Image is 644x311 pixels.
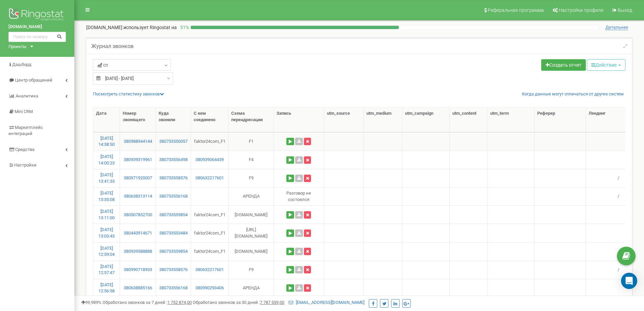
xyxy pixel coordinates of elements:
[8,7,66,24] img: Ringostat logo
[324,108,364,132] th: utm_source
[159,285,188,291] a: 380733556168
[123,230,153,237] a: 380443914671
[260,300,284,305] u: 7 787 559,00
[123,25,177,30] span: использует Ringostat на
[8,24,66,30] a: [DOMAIN_NAME]
[487,108,534,132] th: utm_term
[98,209,115,220] a: [DATE] 13:11:00
[229,108,274,132] th: Схема переадресации
[295,248,303,255] a: Скачать
[295,175,303,182] a: Скачать
[194,285,225,291] a: 380990293406
[191,242,229,261] td: faktor24com_F1
[295,284,303,292] a: Скачать
[229,205,274,224] td: [DOMAIN_NAME]
[98,246,115,257] a: [DATE] 12:59:04
[12,62,31,67] span: Дашборд
[194,175,225,181] a: 380632217601
[97,62,108,68] span: сп
[16,93,38,98] span: Аналитика
[159,157,188,163] a: 380733556498
[295,156,303,164] a: Скачать
[120,108,156,132] th: Номер звонящего
[229,169,274,187] td: F9
[14,162,37,168] span: Настройки
[618,7,632,13] span: Выход
[274,108,324,132] th: Запись
[559,7,603,13] span: Настройки профиля
[98,227,115,239] a: [DATE] 13:03:43
[159,212,188,218] a: 380733559854
[98,282,115,294] a: [DATE] 12:56:58
[91,43,134,49] h5: Журнал звонков
[304,248,311,255] button: Удалить запись
[15,77,52,83] span: Центр обращений
[123,175,153,181] a: 380971920007
[86,24,177,31] p: [DOMAIN_NAME]
[156,108,191,132] th: Куда звонили
[295,138,303,145] a: Скачать
[123,138,153,145] a: 380988944144
[621,273,637,289] div: Open Intercom Messenger
[587,59,625,71] button: Действие
[229,261,274,279] td: F9
[618,194,619,199] span: /
[159,230,188,237] a: 380733553484
[229,242,274,261] td: [DOMAIN_NAME]
[229,132,274,151] td: F1
[304,284,311,292] button: Удалить запись
[159,175,188,181] a: 380733558576
[8,32,66,42] input: Поиск по номеру
[605,25,628,30] span: Детальнее
[304,156,311,164] button: Удалить запись
[159,267,188,273] a: 380733558576
[123,212,153,218] a: 380507852700
[98,136,115,147] a: [DATE] 14:38:50
[488,7,544,13] span: Реферальная программа
[15,109,33,114] span: Mini CRM
[194,157,225,163] a: 380939064439
[8,44,26,50] div: Проекты
[229,279,274,297] td: АРЕНДА
[159,248,188,255] a: 380733559854
[295,229,303,237] a: Скачать
[167,300,192,305] u: 1 752 874,00
[194,267,225,273] a: 380632217601
[304,138,311,145] button: Удалить запись
[93,108,120,132] th: Дата
[123,285,153,291] a: 380638885166
[93,59,171,71] a: сп
[102,300,192,305] span: Обработано звонков за 7 дней :
[304,211,311,219] button: Удалить запись
[159,193,188,200] a: 380733556168
[229,151,274,169] td: F4
[618,175,619,180] span: /
[304,266,311,273] button: Удалить запись
[15,147,34,152] span: Средства
[123,248,153,255] a: 380939588888
[98,191,115,202] a: [DATE] 13:35:08
[229,224,274,242] td: [URL][DOMAIN_NAME]
[364,108,403,132] th: utm_medium
[81,300,101,305] span: 99,989%
[534,108,586,132] th: Реферер
[274,187,324,205] td: Разговор не состоялся
[98,172,115,184] a: [DATE] 13:41:33
[295,211,303,219] a: Скачать
[193,300,284,305] span: Обработано звонков за 30 дней :
[618,267,619,272] span: /
[123,267,153,273] a: 380990718933
[295,266,303,273] a: Скачать
[123,157,153,163] a: 380939319961
[98,154,115,165] a: [DATE] 14:00:23
[522,91,624,97] a: Когда данные могут отличаться от других систем
[159,138,188,145] a: 380733550057
[123,193,153,200] a: 380638313114
[191,224,229,242] td: faktor24com_F1
[304,175,311,182] button: Удалить запись
[450,108,487,132] th: utm_content
[191,132,229,151] td: faktor24com_F1
[98,264,115,275] a: [DATE] 12:57:47
[304,229,311,237] button: Удалить запись
[229,187,274,205] td: АРЕНДА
